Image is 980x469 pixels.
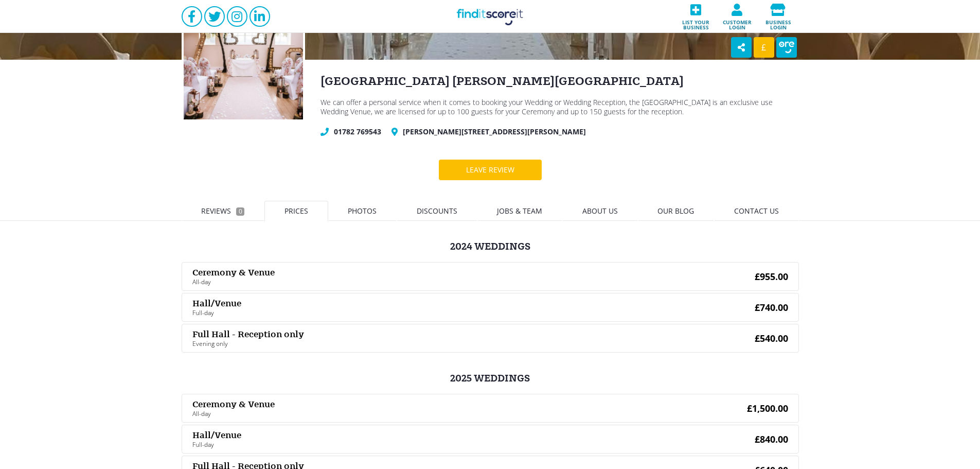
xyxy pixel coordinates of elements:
div: Full-day [192,442,726,448]
small: 0 [236,207,244,216]
div: £ [754,37,774,58]
div: £840.00 [726,435,788,444]
div: We can offer a personal service when it comes to booking your Wedding or Wedding Reception, the [... [320,98,799,116]
a: 01782 769543 [334,127,381,137]
span: About us [582,206,618,216]
a: About us [562,201,638,221]
a: Jobs & Team [477,201,563,221]
span: Prices [284,206,308,216]
div: Evening only [192,341,726,347]
a: Our blog [638,201,715,221]
div: All-day [192,411,726,417]
div: Leave review [456,160,525,180]
div: Hall/Venue [192,430,726,440]
span: Business login [761,16,796,30]
div: All-day [192,279,726,285]
div: £740.00 [726,303,788,312]
div: Ceremony & Venue [192,399,726,409]
span: Reviews [201,206,231,216]
div: [GEOGRAPHIC_DATA] [PERSON_NAME][GEOGRAPHIC_DATA] [320,75,799,88]
a: Discounts [397,201,477,221]
div: Full Hall - Reception only [192,329,726,339]
a: Leave review [439,160,542,180]
span: Photos [348,206,377,216]
div: £1,500.00 [726,404,788,413]
div: Full-day [192,310,726,316]
div: Ceremony & Venue [192,268,726,277]
span: Discounts [417,206,457,216]
span: Jobs & Team [497,206,542,216]
a: List your business [675,1,717,33]
a: Prices [264,201,328,221]
a: Contact us [714,201,799,221]
a: Customer login [717,1,758,33]
div: £955.00 [726,272,788,281]
div: 2025 WEDDINGS [182,373,799,384]
a: Business login [758,1,799,33]
span: Customer login [720,16,755,30]
div: Hall/Venue [192,299,726,308]
a: [PERSON_NAME][STREET_ADDRESS][PERSON_NAME] [403,127,586,137]
div: 2024 WEDDINGS [182,241,799,252]
span: Contact us [734,206,779,216]
div: £540.00 [726,334,788,343]
span: Our blog [657,206,694,216]
span: List your business [679,16,714,30]
a: Photos [328,201,397,221]
a: Reviews0 [182,201,265,221]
